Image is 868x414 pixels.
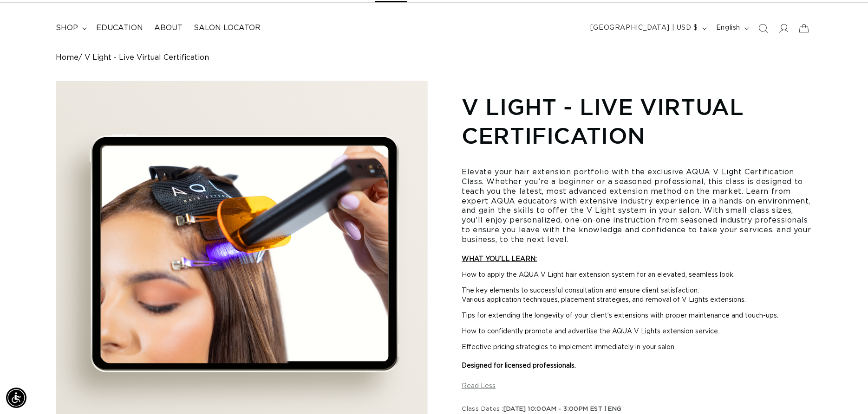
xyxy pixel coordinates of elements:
h4: Elevate your hair extension portfolio with the exclusive AQUA V Light Certification Class. Whethe... [462,167,812,244]
span: [GEOGRAPHIC_DATA] | USD $ [590,23,698,33]
legend: Class Dates : [462,405,622,414]
summary: shop [50,18,91,38]
span: shop [56,23,78,33]
a: Education [91,18,149,38]
p: The key elements to successful consultation and ensure client satisfaction. Various application t... [462,286,812,305]
button: Read Less [462,382,496,390]
span: V Light - Live Virtual Certification [85,53,209,62]
h1: V Light - Live Virtual Certification [462,92,812,150]
iframe: Chat Widget [822,369,868,414]
button: [GEOGRAPHIC_DATA] | USD $ [585,19,711,37]
span: Education [96,23,143,33]
span: About [154,23,183,33]
span: [DATE] 10:00AM - 3:00PM EST l ENG [503,406,621,412]
a: Salon Locator [188,18,266,38]
div: Accessibility Menu [6,388,26,408]
a: Home [56,53,78,62]
span: Salon Locator [194,23,261,33]
b: Designed for licensed professionals. [462,363,576,369]
summary: Search [753,18,773,38]
span: English [716,23,740,33]
nav: breadcrumbs [56,53,812,62]
p: Effective pricing strategies to implement immediately in your salon. [462,343,812,370]
p: Tips for extending the longevity of your client’s extensions with proper maintenance and touch-ups. [462,311,812,320]
p: How to apply the AQUA V Light hair extension system for an elevated, seamless look. [462,270,812,280]
button: English [711,19,753,37]
a: About [149,18,188,38]
span: WHAT YOU’LL LEARN: [462,256,537,262]
p: How to confidently promote and advertise the AQUA V Lights extension service. [462,327,812,336]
